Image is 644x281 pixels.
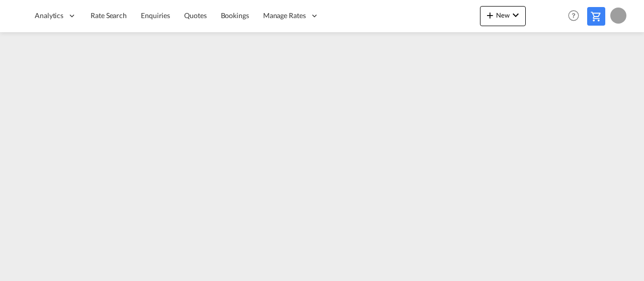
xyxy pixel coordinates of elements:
[184,11,206,20] span: Quotes
[91,11,127,20] span: Rate Search
[565,7,582,24] span: Help
[141,11,170,20] span: Enquiries
[35,11,63,21] span: Analytics
[263,11,306,21] span: Manage Rates
[221,11,249,20] span: Bookings
[484,9,496,21] md-icon: icon-plus 400-fg
[510,9,522,21] md-icon: icon-chevron-down
[565,7,587,25] div: Help
[480,6,526,26] button: icon-plus 400-fgNewicon-chevron-down
[484,11,522,19] span: New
